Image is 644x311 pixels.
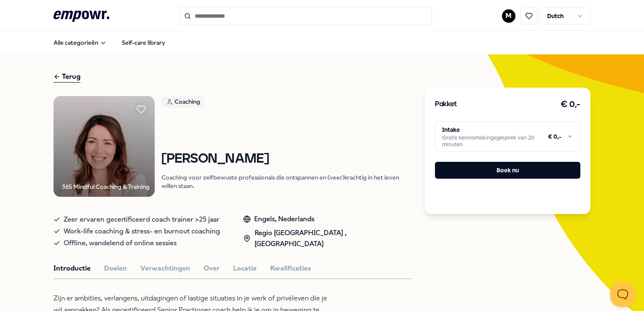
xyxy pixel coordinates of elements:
button: Locatie [233,263,257,274]
div: Regio [GEOGRAPHIC_DATA] , [GEOGRAPHIC_DATA] [243,228,411,249]
button: Introductie [54,263,91,274]
h1: [PERSON_NAME] [161,152,412,166]
div: 365 Mindful Coaching & Training [62,182,150,191]
div: Terug [54,71,80,83]
span: Offline, wandelend of online sessies [64,237,177,249]
nav: Main [47,34,172,51]
button: Alle categorieën [47,34,113,51]
a: Coaching [161,96,412,111]
button: Boek nu [435,162,580,179]
span: Zeer ervaren gecertificeerd coach trainer >25 jaar [64,214,220,225]
a: Self-care library [115,34,172,51]
button: Over [204,263,220,274]
button: M [502,9,515,23]
h3: € 0,- [561,98,580,111]
button: Verwachtingen [140,263,190,274]
h3: Pakket [435,99,457,110]
div: Coaching [161,96,205,108]
div: Engels, Nederlands [243,214,411,225]
span: Work-life coaching & stress- en burnout coaching [64,225,220,237]
input: Search for products, categories or subcategories [179,7,432,25]
iframe: Help Scout Beacon - Open [610,282,636,307]
img: Product Image [54,96,154,197]
button: Kwalificaties [270,263,311,274]
p: Coaching voor zelfbewuste professionals die ontspannen en (veer)krachtig in het leven willen staan. [161,173,412,190]
button: Doelen [104,263,127,274]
